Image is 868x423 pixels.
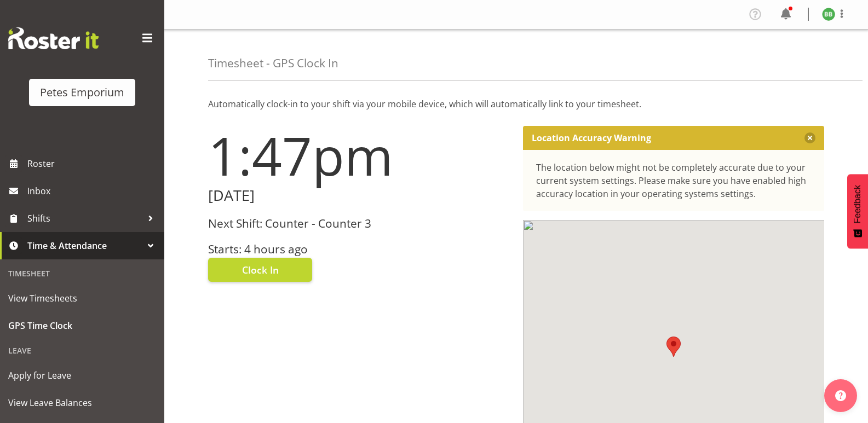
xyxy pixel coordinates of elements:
p: Location Accuracy Warning [532,132,651,143]
button: Feedback - Show survey [847,174,868,248]
button: Clock In [208,258,312,282]
span: Inbox [27,183,159,199]
span: Apply for Leave [8,367,156,384]
a: View Timesheets [3,285,162,312]
span: Feedback [853,185,863,223]
h3: Next Shift: Counter - Counter 3 [208,217,510,230]
p: Automatically clock-in to your shift via your mobile device, which will automatically link to you... [208,97,824,111]
h1: 1:47pm [208,126,510,185]
h2: [DATE] [208,187,510,204]
div: Petes Emporium [40,84,124,101]
img: Rosterit website logo [8,27,99,49]
span: Time & Attendance [27,237,142,254]
h4: Timesheet - GPS Clock In [208,57,338,69]
span: Shifts [27,210,142,227]
a: Apply for Leave [3,362,162,389]
span: View Timesheets [8,290,156,306]
a: View Leave Balances [3,389,162,416]
img: beena-bist9974.jpg [822,8,835,21]
span: Roster [27,155,159,172]
img: help-xxl-2.png [835,390,846,401]
span: GPS Time Clock [8,317,156,334]
span: View Leave Balances [8,395,156,411]
div: Leave [3,339,162,362]
div: The location below might not be completely accurate due to your current system settings. Please m... [536,161,812,200]
a: GPS Time Clock [3,312,162,339]
button: Close message [804,132,815,143]
span: Clock In [242,263,279,277]
h3: Starts: 4 hours ago [208,243,510,256]
div: Timesheet [3,262,162,285]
